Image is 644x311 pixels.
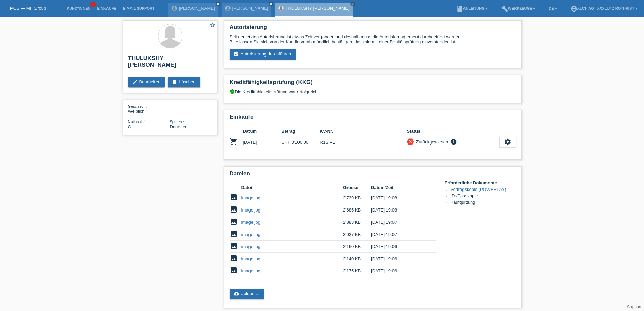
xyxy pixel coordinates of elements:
[63,6,94,10] a: Kund*innen
[269,2,273,6] a: close
[230,289,264,299] a: cloud_uploadUpload ...
[230,218,238,226] i: image
[451,200,516,206] li: Kaufquittung
[170,120,184,124] span: Sprache
[320,127,407,135] th: KV-Nr.
[94,6,119,10] a: Einkäufe
[371,192,426,204] td: [DATE] 19:08
[450,138,458,145] i: info
[241,207,260,213] a: image.jpg
[230,138,238,146] i: POSP00026352
[230,49,296,60] a: assignment_turned_inAutorisierung durchführen
[232,6,268,11] a: [PERSON_NAME]
[128,120,147,124] span: Nationalität
[170,124,186,129] span: Deutsch
[230,193,238,201] i: image
[451,193,516,200] li: ID-/Passkopie
[128,104,147,108] span: Geschlecht
[371,216,426,228] td: [DATE] 19:07
[241,256,260,261] a: image.jpg
[230,266,238,274] i: image
[269,2,273,6] i: close
[128,77,165,87] a: editBearbeiten
[230,89,235,94] i: verified_user
[90,2,96,7] span: 1
[241,220,260,225] a: image.jpg
[343,253,371,265] td: 2'140 KB
[120,6,158,10] a: E-Mail Support
[501,5,508,12] i: build
[451,187,506,192] a: Vertragskopie (POWERPAY)
[234,51,239,57] i: assignment_turned_in
[210,22,216,28] i: star_border
[241,244,260,249] a: image.jpg
[371,228,426,241] td: [DATE] 19:07
[408,139,413,144] i: close
[343,216,371,228] td: 2'883 KB
[10,6,46,11] a: POS — MF Group
[281,127,320,135] th: Betrag
[179,6,215,11] a: [PERSON_NAME]
[371,265,426,277] td: [DATE] 19:06
[343,228,371,241] td: 3'037 KB
[128,124,135,129] span: Schweiz
[241,195,260,200] a: image.jpg
[414,138,448,146] div: Zurückgewiesen
[230,114,516,124] h2: Einkäufe
[234,291,239,296] i: cloud_upload
[241,268,260,273] a: image.jpg
[230,34,516,44] div: Seit der letzten Autorisierung ist etwas Zeit vergangen und deshalb muss die Autorisierung erneut...
[351,2,354,6] i: close
[371,204,426,216] td: [DATE] 19:08
[243,135,282,149] td: [DATE]
[230,230,238,238] i: image
[407,127,499,135] th: Status
[627,305,641,309] a: Support
[371,253,426,265] td: [DATE] 19:06
[567,6,641,10] a: account_circleXLCH AG - XXXLutz Rothrist ▾
[371,241,426,253] td: [DATE] 19:06
[243,127,282,135] th: Datum
[230,205,238,214] i: image
[343,192,371,204] td: 2'739 KB
[172,79,177,85] i: delete
[216,2,220,6] i: close
[343,265,371,277] td: 2'175 KB
[210,22,216,29] a: star_border
[453,6,491,10] a: bookAnleitung ▾
[230,89,516,99] div: Die Kreditfähigkeitsprüfung war erfolgreich.
[445,180,516,185] h4: Erforderliche Dokumente
[285,6,349,11] a: THULUKSHY [PERSON_NAME]
[371,184,426,192] th: Datum/Zeit
[545,6,560,10] a: DE ▾
[320,135,407,149] td: R1SIVL
[504,138,511,146] i: settings
[230,24,516,34] h2: Autorisierung
[241,184,343,192] th: Datei
[230,79,516,89] h2: Kreditfähigkeitsprüfung (KKG)
[343,184,371,192] th: Grösse
[456,5,463,12] i: book
[132,79,138,85] i: edit
[230,170,516,180] h2: Dateien
[241,232,260,237] a: image.jpg
[230,254,238,262] i: image
[230,242,238,250] i: image
[343,204,371,216] td: 2'685 KB
[128,104,170,114] div: Weiblich
[168,77,200,87] a: deleteLöschen
[498,6,539,10] a: buildWerkzeuge ▾
[216,2,220,6] a: close
[350,2,355,6] a: close
[343,241,371,253] td: 2'160 KB
[128,55,212,72] h2: THULUKSHY [PERSON_NAME]
[281,135,320,149] td: CHF 3'100.00
[571,5,577,12] i: account_circle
